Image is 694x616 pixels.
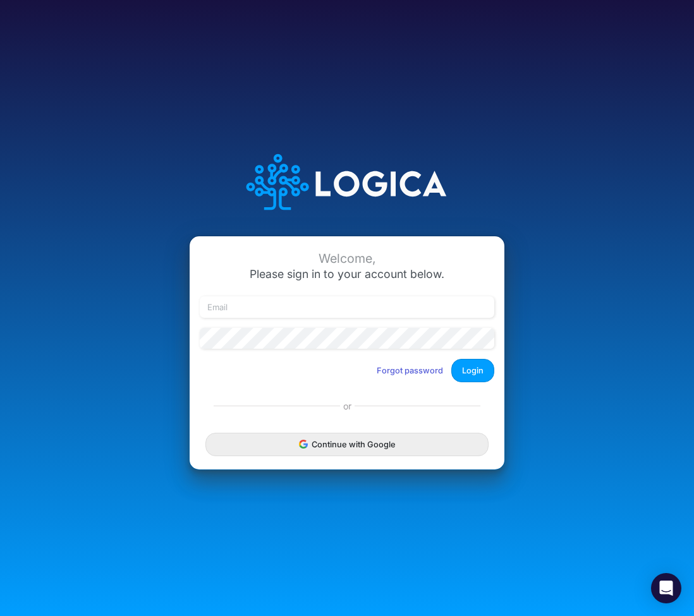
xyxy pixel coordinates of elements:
span: Please sign in to your account below. [250,267,444,281]
button: Continue with Google [205,433,489,456]
div: Open Intercom Messenger [651,573,681,603]
input: Email [200,296,494,318]
div: Welcome, [200,251,494,266]
button: Login [451,359,494,382]
button: Forgot password [368,360,451,381]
